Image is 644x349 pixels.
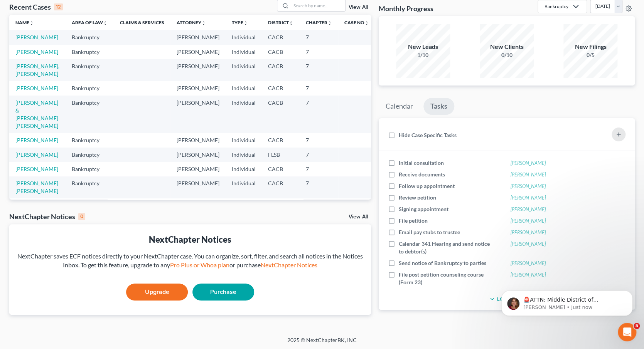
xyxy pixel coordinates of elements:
a: NextChapter Notices [261,261,317,268]
a: [PERSON_NAME] [511,272,546,278]
a: [PERSON_NAME] [15,34,58,40]
a: [PERSON_NAME] [511,183,546,189]
i: unfold_more [103,21,108,25]
td: [PERSON_NAME] [170,198,226,220]
i: unfold_more [201,21,206,25]
i: unfold_more [243,21,248,25]
td: CACB [262,59,300,81]
a: [PERSON_NAME] [15,49,58,55]
td: FLSB [262,148,300,162]
button: Load More [487,294,526,304]
a: View All [349,214,368,220]
td: Individual [226,133,262,147]
span: Review petition [399,194,436,201]
td: [PERSON_NAME] [170,81,226,96]
a: [PERSON_NAME] [511,260,546,266]
i: unfold_more [289,21,293,25]
td: 7 [300,30,338,44]
a: [PERSON_NAME] [15,137,58,143]
td: Bankruptcy [66,81,114,96]
span: Signing appointment [399,206,448,212]
span: Follow up appointment [399,183,455,189]
div: 0/5 [563,51,617,59]
div: 1/10 [396,51,450,59]
td: Bankruptcy [66,148,114,162]
div: New Leads [396,42,450,51]
td: 7 [300,59,338,81]
td: 7 [300,162,338,176]
span: Calendar 341 Hearing and send notice to debtor(s) [399,240,490,255]
span: File petition [399,217,428,224]
td: Individual [226,96,262,133]
a: [PERSON_NAME] [511,230,546,235]
div: NextChapter Notices [9,212,85,221]
td: [PERSON_NAME] [170,30,226,44]
td: Individual [226,81,262,96]
td: Individual [226,148,262,162]
td: CACB [262,198,300,220]
td: [PERSON_NAME] [170,148,226,162]
div: Bankruptcy [544,3,568,10]
h3: Monthly Progress [379,4,433,13]
td: [PERSON_NAME] [170,133,226,147]
a: [PERSON_NAME] [511,160,546,166]
td: CACB [262,162,300,176]
i: unfold_more [327,21,332,25]
td: Bankruptcy [66,133,114,147]
a: [PERSON_NAME] [15,85,58,91]
span: Receive documents [399,171,445,178]
a: [PERSON_NAME] & [PERSON_NAME] [PERSON_NAME] [15,99,58,129]
td: CACB [262,81,300,96]
td: CACB [262,133,300,147]
td: 7 [300,198,338,220]
td: [PERSON_NAME] [170,59,226,81]
th: Claims & Services [114,15,170,30]
iframe: Intercom live chat [618,323,636,341]
span: Email pay stubs to trustee [399,229,460,235]
td: Bankruptcy [66,45,114,59]
td: [PERSON_NAME] [170,96,226,133]
td: Bankruptcy [66,162,114,176]
a: Districtunfold_more [268,20,293,25]
div: 0 [78,213,85,220]
a: View All [349,5,368,10]
td: CACB [262,30,300,44]
td: Individual [226,162,262,176]
td: Individual [226,30,262,44]
td: Bankruptcy [66,96,114,133]
td: 7 [300,81,338,96]
a: Attorneyunfold_more [177,20,206,25]
td: 7 [300,148,338,162]
span: Send notice of Bankruptcy to parties [399,260,486,266]
td: [PERSON_NAME] [170,176,226,198]
a: [PERSON_NAME], [PERSON_NAME] [15,63,59,77]
div: NextChapter Notices [15,233,365,245]
td: CACB [262,96,300,133]
div: New Clients [480,42,534,51]
a: [PERSON_NAME] [511,172,546,178]
a: Typeunfold_more [232,20,248,25]
a: Case Nounfold_more [344,20,369,25]
div: 12 [54,3,63,10]
div: New Filings [563,42,617,51]
td: CACB [262,45,300,59]
a: Chapterunfold_more [306,20,332,25]
a: [PERSON_NAME] [15,151,58,158]
td: Individual [226,45,262,59]
a: [PERSON_NAME] [511,195,546,201]
td: CACB [262,176,300,198]
a: [PERSON_NAME] [511,206,546,212]
a: [PERSON_NAME] [511,218,546,224]
a: [PERSON_NAME] [PERSON_NAME] [15,180,58,194]
td: Bankruptcy [66,176,114,198]
td: 7 [300,176,338,198]
a: Purchase [192,284,254,300]
td: 7 [300,45,338,59]
td: 7 [300,96,338,133]
iframe: Intercom notifications message [490,274,644,328]
td: [PERSON_NAME] [170,45,226,59]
